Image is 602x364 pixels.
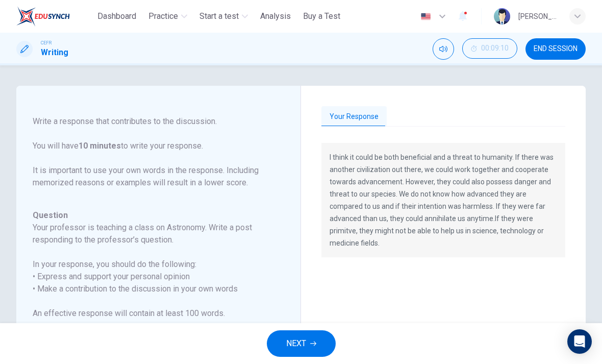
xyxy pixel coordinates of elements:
[16,6,93,27] a: ELTC logo
[33,42,272,201] h6: Directions
[494,8,510,25] img: Profile picture
[481,44,509,53] span: 00:09:10
[525,38,586,60] button: END SESSION
[195,7,252,26] button: Start a test
[433,38,454,60] div: Mute
[256,7,295,26] button: Analysis
[148,10,178,22] span: Practice
[16,6,70,27] img: ELTC logo
[260,10,291,22] span: Analysis
[303,10,340,22] span: Buy a Test
[267,330,336,357] button: NEXT
[33,222,272,246] h6: Your professor is teaching a class on Astronomy. Write a post responding to the professor’s quest...
[33,307,272,320] h6: An effective response will contain at least 100 words.
[93,7,140,26] button: Dashboard
[419,13,432,20] img: en
[534,45,578,53] span: END SESSION
[321,106,565,128] div: basic tabs example
[144,7,191,26] button: Practice
[33,258,272,295] h6: In your response, you should do the following: • Express and support your personal opinion • Make...
[97,10,136,22] span: Dashboard
[41,39,52,46] span: CEFR
[286,336,306,351] span: NEXT
[321,106,387,128] button: Your Response
[41,46,68,59] h1: Writing
[33,209,272,222] h6: Question
[199,10,239,22] span: Start a test
[518,10,557,22] div: [PERSON_NAME]
[299,7,344,26] button: Buy a Test
[462,38,517,60] div: Hide
[330,151,557,249] p: I think it could be both beneficial and a threat to humanity. If there was another civilization o...
[79,141,121,151] b: 10 minutes
[33,54,272,189] p: For this task, you will read an online discussion. A professor has posted a question about a topi...
[567,329,592,354] div: Open Intercom Messenger
[462,38,517,59] button: 00:09:10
